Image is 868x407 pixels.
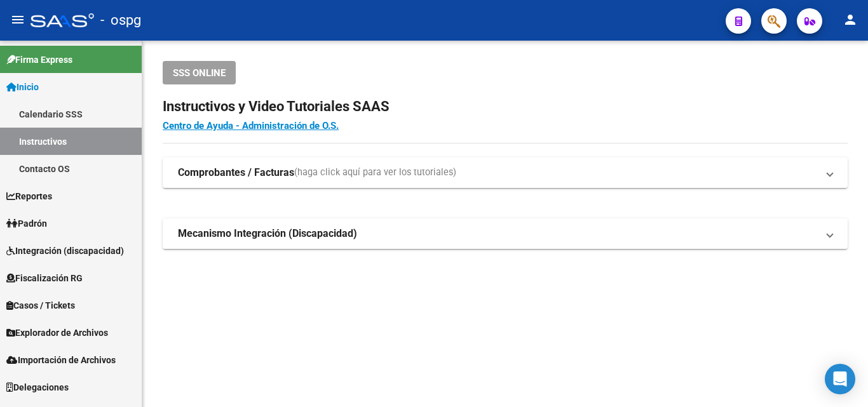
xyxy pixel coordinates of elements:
a: Centro de Ayuda - Administración de O.S. [163,120,339,131]
span: Importación de Archivos [6,353,116,367]
span: Reportes [6,189,52,203]
span: - ospg [100,6,141,34]
span: Firma Express [6,53,72,67]
mat-icon: menu [10,12,25,27]
div: Open Intercom Messenger [825,364,855,394]
span: Casos / Tickets [6,298,75,312]
span: (haga click aquí para ver los tutoriales) [294,166,456,180]
span: Padrón [6,217,47,230]
button: SSS ONLINE [163,61,236,84]
span: Inicio [6,80,39,94]
mat-icon: person [843,12,858,27]
mat-expansion-panel-header: Comprobantes / Facturas(haga click aquí para ver los tutoriales) [163,157,848,188]
h2: Instructivos y Video Tutoriales SAAS [163,95,848,119]
span: Integración (discapacidad) [6,244,124,258]
mat-expansion-panel-header: Mecanismo Integración (Discapacidad) [163,218,848,249]
span: Explorador de Archivos [6,326,108,340]
span: Delegaciones [6,380,69,394]
span: Fiscalización RG [6,271,83,285]
span: SSS ONLINE [173,67,226,79]
strong: Mecanismo Integración (Discapacidad) [178,227,357,241]
strong: Comprobantes / Facturas [178,166,294,180]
